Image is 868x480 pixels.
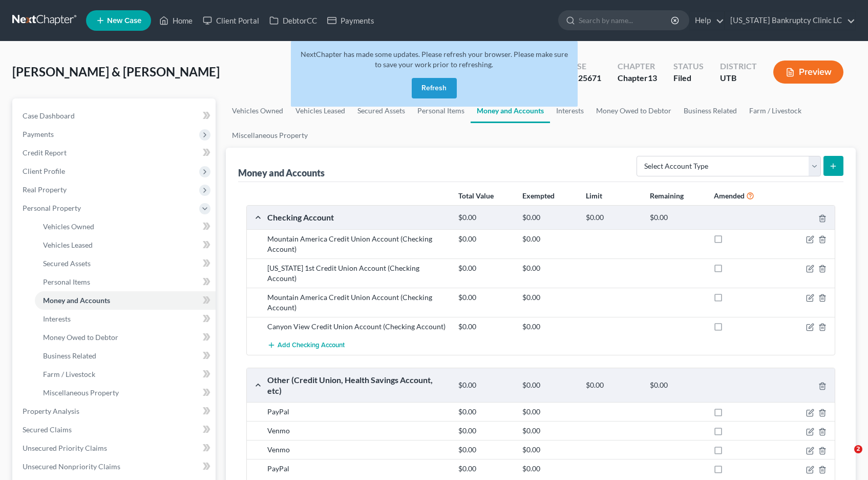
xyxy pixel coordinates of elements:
a: Help [690,11,724,30]
div: $0.00 [453,213,517,223]
div: $0.00 [517,426,581,436]
a: Property Analysis [14,402,216,421]
div: $0.00 [453,381,517,390]
strong: Exempted [522,191,555,200]
span: New Case [107,17,141,25]
div: $0.00 [517,407,581,417]
span: NextChapter has made some updates. Please refresh your browser. Please make sure to save your wor... [301,50,568,69]
div: Chapter [618,61,657,72]
a: Unsecured Priority Claims [14,439,216,457]
div: Checking Account [262,212,453,223]
span: Unsecured Priority Claims [23,444,107,452]
span: Credit Report [23,148,67,157]
a: Home [154,11,198,30]
strong: Remaining [650,191,684,200]
span: Farm / Livestock [43,370,95,378]
a: Unsecured Nonpriority Claims [14,457,216,476]
a: Money Owed to Debtor [35,328,216,347]
div: Mountain America Credit Union Account (Checking Account) [262,292,453,313]
div: $0.00 [453,322,517,332]
div: $0.00 [581,381,644,390]
span: Payments [23,130,54,138]
span: Money and Accounts [43,296,110,305]
a: Farm / Livestock [743,98,808,123]
a: Money Owed to Debtor [590,98,678,123]
span: [PERSON_NAME] & [PERSON_NAME] [12,64,220,79]
div: $0.00 [517,292,581,303]
button: Refresh [412,78,457,98]
strong: Limit [586,191,602,200]
span: Case Dashboard [23,111,75,120]
div: $0.00 [645,381,708,390]
div: $0.00 [517,464,581,474]
div: Case [566,61,601,72]
strong: Amended [714,191,745,200]
span: Secured Claims [23,425,72,434]
div: $0.00 [517,322,581,332]
span: Business Related [43,351,96,360]
a: Secured Claims [14,421,216,439]
span: Client Profile [23,167,65,175]
div: Mountain America Credit Union Account (Checking Account) [262,234,453,254]
a: Money and Accounts [35,291,216,310]
span: Vehicles Leased [43,241,93,249]
div: $0.00 [581,213,644,223]
div: $0.00 [453,234,517,244]
span: Add Checking Account [278,342,345,350]
div: PayPal [262,464,453,474]
div: District [720,61,757,72]
div: $0.00 [453,426,517,436]
input: Search by name... [579,11,672,30]
span: Secured Assets [43,259,91,268]
strong: Total Value [458,191,494,200]
div: Other (Credit Union, Health Savings Account, etc) [262,374,453,396]
span: 13 [648,73,657,83]
a: [US_STATE] Bankruptcy Clinic LC [725,11,855,30]
a: Business Related [678,98,743,123]
a: Vehicles Owned [226,98,289,123]
div: $0.00 [517,234,581,244]
div: [US_STATE] 1st Credit Union Account (Checking Account) [262,263,453,284]
a: Personal Items [35,273,216,291]
a: Vehicles Owned [35,217,216,236]
div: Canyon View Credit Union Account (Checking Account) [262,322,453,332]
span: 2 [854,445,862,453]
a: Business Related [35,347,216,365]
span: Real Property [23,185,67,194]
a: Credit Report [14,144,216,162]
iframe: Intercom live chat [833,445,858,470]
div: 25-25671 [566,72,601,84]
span: Vehicles Owned [43,222,94,231]
button: Preview [773,61,843,84]
span: Money Owed to Debtor [43,333,118,342]
div: Venmo [262,426,453,436]
div: $0.00 [645,213,708,223]
span: Interests [43,314,71,323]
div: $0.00 [453,292,517,303]
div: Chapter [618,72,657,84]
div: $0.00 [517,381,581,390]
a: DebtorCC [264,11,322,30]
span: Unsecured Nonpriority Claims [23,462,120,471]
span: Personal Items [43,277,90,286]
a: Client Portal [198,11,264,30]
a: Payments [322,11,379,30]
div: PayPal [262,407,453,417]
button: Add Checking Account [267,336,345,355]
div: Venmo [262,445,453,455]
a: Vehicles Leased [289,98,351,123]
div: Money and Accounts [238,167,325,179]
a: Farm / Livestock [35,365,216,384]
div: $0.00 [453,464,517,474]
a: Interests [35,310,216,328]
a: Case Dashboard [14,107,216,125]
a: Miscellaneous Property [226,123,314,148]
div: Status [673,61,704,72]
span: Property Analysis [23,407,79,415]
div: $0.00 [453,445,517,455]
div: $0.00 [517,263,581,273]
div: Filed [673,72,704,84]
div: $0.00 [453,263,517,273]
a: Vehicles Leased [35,236,216,254]
div: $0.00 [517,213,581,223]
